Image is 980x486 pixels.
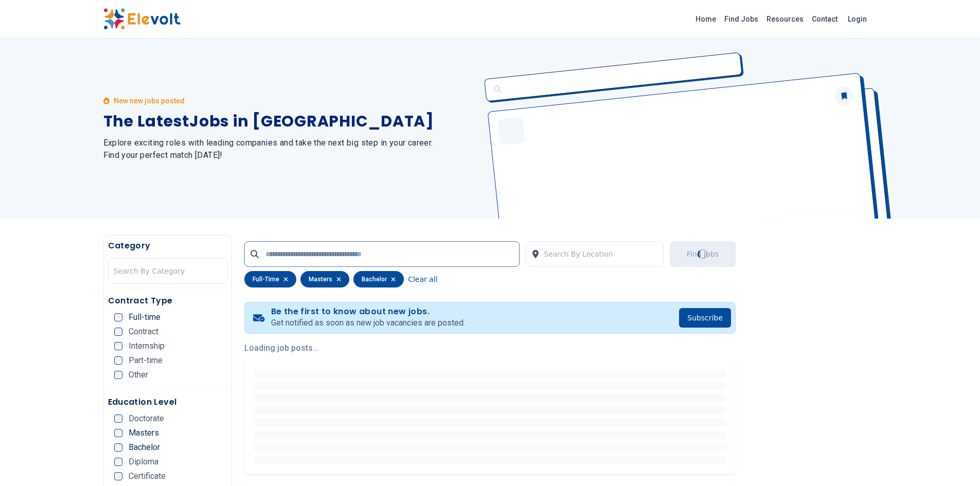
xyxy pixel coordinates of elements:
span: Part-time [129,356,163,365]
input: Doctorate [114,415,122,423]
input: Diploma [114,458,122,466]
a: Resources [762,11,808,27]
span: Full-time [129,313,161,321]
input: Part-time [114,356,122,365]
a: Contact [808,11,842,27]
div: full-time [244,271,296,287]
p: Get notified as soon as new job vacancies are posted. [271,317,465,329]
button: Find JobsLoading... [670,241,736,267]
p: New new jobs posted [114,96,185,106]
input: Certificate [114,472,122,480]
h1: The Latest Jobs in [GEOGRAPHIC_DATA] [103,112,478,131]
input: Masters [114,429,122,437]
input: Full-time [114,313,122,321]
input: Other [114,371,122,379]
span: Contract [129,328,158,336]
span: Diploma [129,458,158,466]
span: Bachelor [129,443,160,452]
p: Loading job posts... [244,342,736,354]
input: Internship [114,342,122,350]
h4: Be the first to know about new jobs. [271,307,465,317]
span: Doctorate [129,415,164,423]
span: Other [129,371,148,379]
a: Login [842,9,873,29]
input: Bachelor [114,443,122,452]
span: Internship [129,342,165,350]
div: masters [300,271,349,287]
h2: Explore exciting roles with leading companies and take the next big step in your career. Find you... [103,137,478,161]
div: bachelor [353,271,404,287]
div: Loading... [698,249,708,259]
span: Certificate [129,472,166,480]
a: Home [691,11,720,27]
h5: Contract Type [108,295,228,307]
img: Elevolt [103,8,181,30]
h5: Education Level [108,396,228,408]
span: Masters [129,429,159,437]
button: Clear all [408,271,437,287]
button: Subscribe [679,308,731,328]
input: Contract [114,328,122,336]
a: Find Jobs [720,11,762,27]
h5: Category [108,240,228,252]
